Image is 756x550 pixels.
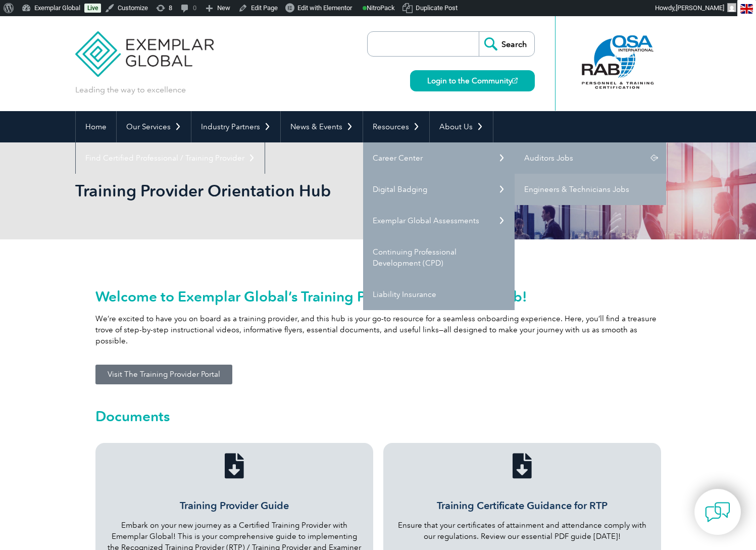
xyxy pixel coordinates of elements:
[75,16,214,77] img: Exemplar Global
[84,4,101,13] a: Live
[410,70,535,91] a: Login to the Community
[363,205,515,236] a: Exemplar Global Assessments
[76,142,265,174] a: Find Certified Professional / Training Provider
[676,4,724,12] span: [PERSON_NAME]
[191,111,280,142] a: Industry Partners
[479,32,534,56] input: Search
[76,111,116,142] a: Home
[705,499,730,525] img: contact-chat.png
[393,520,651,542] p: Ensure that your certificates of attainment and attendance comply with our regulations. Review ou...
[95,408,661,424] h2: Documents
[363,142,515,174] a: Career Center
[515,174,666,205] a: Engineers & Technicians Jobs
[117,111,191,142] a: Our Services
[437,499,608,512] a: Training Certificate Guidance for RTP
[430,111,493,142] a: About Us
[512,78,518,83] img: open_square.png
[515,142,666,174] a: Auditors Jobs
[363,111,429,142] a: Resources
[363,279,515,310] a: Liability Insurance
[222,453,247,478] a: Training Provider Guide
[75,183,499,199] h2: Training Provider Orientation Hub
[180,499,289,512] a: Training Provider Guide
[95,288,661,305] h2: Welcome to Exemplar Global’s Training Provider Orientation Hub!
[281,111,363,142] a: News & Events
[363,236,515,279] a: Continuing Professional Development (CPD)
[108,371,220,378] span: Visit The Training Provider Portal
[75,84,186,95] p: Leading the way to excellence
[363,174,515,205] a: Digital Badging
[510,453,535,478] a: Training Certificate Guidance for RTP
[95,313,661,346] p: We’re excited to have you on board as a training provider, and this hub is your go-to resource fo...
[740,4,753,14] img: en
[95,365,232,384] a: Visit The Training Provider Portal
[297,4,352,12] span: Edit with Elementor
